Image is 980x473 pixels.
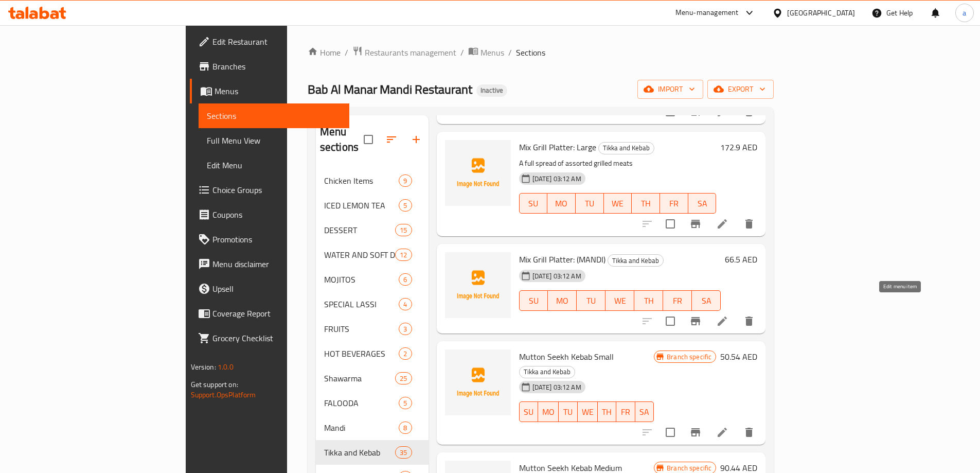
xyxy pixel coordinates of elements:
[324,224,395,236] span: DESSERT
[528,174,585,184] span: [DATE] 03:12 AM
[445,349,511,415] img: Mutton Seekh Kebab Small
[547,193,576,214] button: MO
[716,218,728,230] a: Edit menu item
[399,324,411,334] span: 3
[324,323,399,335] div: FRUITS
[476,84,507,97] div: Inactive
[399,201,411,211] span: 5
[519,401,538,422] button: SU
[667,293,688,308] span: FR
[324,372,395,384] span: Shawarma
[632,193,660,214] button: TH
[316,168,429,193] div: Chicken Items9
[737,420,761,445] button: delete
[737,309,761,334] button: delete
[519,366,575,378] div: Tikka and Kebab
[190,326,349,351] a: Grocery Checklist
[688,193,717,214] button: SA
[404,127,429,152] button: Add section
[399,397,412,409] div: items
[212,36,341,48] span: Edit Restaurant
[358,129,379,150] span: Select all sections
[215,85,341,97] span: Menus
[563,405,574,419] span: TU
[716,83,765,96] span: export
[316,415,429,440] div: Mandi8
[379,127,404,152] span: Sort sections
[664,196,684,211] span: FR
[637,80,703,99] button: import
[528,271,585,281] span: [DATE] 03:12 AM
[396,374,411,383] span: 25
[324,249,395,261] div: WATER AND SOFT DRINK
[190,178,349,202] a: Choice Groups
[316,267,429,292] div: MOJITOS6
[308,46,774,59] nav: breadcrumb
[395,372,412,384] div: items
[190,54,349,79] a: Branches
[207,159,341,171] span: Edit Menu
[316,292,429,317] div: SPECIAL LASSI4
[324,298,399,310] span: SPECIAL LASSI
[218,360,234,374] span: 1.0.0
[551,196,572,211] span: MO
[324,397,399,409] span: FALOODA
[199,128,349,153] a: Full Menu View
[324,446,395,459] span: Tikka and Kebab
[212,184,341,196] span: Choice Groups
[212,283,341,295] span: Upsell
[212,332,341,344] span: Grocery Checklist
[542,405,555,419] span: MO
[524,405,534,419] span: SU
[212,208,341,221] span: Coupons
[191,360,216,374] span: Version:
[324,273,399,286] div: MOJITOS
[559,401,578,422] button: TU
[445,252,511,318] img: Mix Grill Platter: (MANDI)
[635,401,654,422] button: SA
[577,290,605,311] button: TU
[207,110,341,122] span: Sections
[578,401,598,422] button: WE
[660,213,681,235] span: Select to update
[324,422,399,434] span: Mandi
[620,405,631,419] span: FR
[399,275,411,285] span: 6
[787,7,855,19] div: [GEOGRAPHIC_DATA]
[524,196,544,211] span: SU
[720,349,757,364] h6: 50.54 AED
[399,300,411,309] span: 4
[190,29,349,54] a: Edit Restaurant
[395,249,412,261] div: items
[683,212,708,236] button: Branch-specific-item
[519,157,717,170] p: A full spread of assorted grilled meats
[212,233,341,246] span: Promotions
[598,401,617,422] button: TH
[190,202,349,227] a: Coupons
[190,79,349,103] a: Menus
[602,405,613,419] span: TH
[675,7,739,19] div: Menu-management
[399,347,412,360] div: items
[399,298,412,310] div: items
[604,193,632,214] button: WE
[445,140,511,206] img: Mix Grill Platter: Large
[580,196,600,211] span: TU
[692,196,712,211] span: SA
[683,420,708,445] button: Branch-specific-item
[660,310,681,332] span: Select to update
[324,199,399,212] span: ICED LEMON TEA
[696,293,717,308] span: SA
[399,423,411,433] span: 8
[519,290,548,311] button: SU
[324,174,399,187] div: Chicken Items
[324,347,399,360] span: HOT BEVERAGES
[191,378,238,391] span: Get support on:
[190,227,349,252] a: Promotions
[395,224,412,236] div: items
